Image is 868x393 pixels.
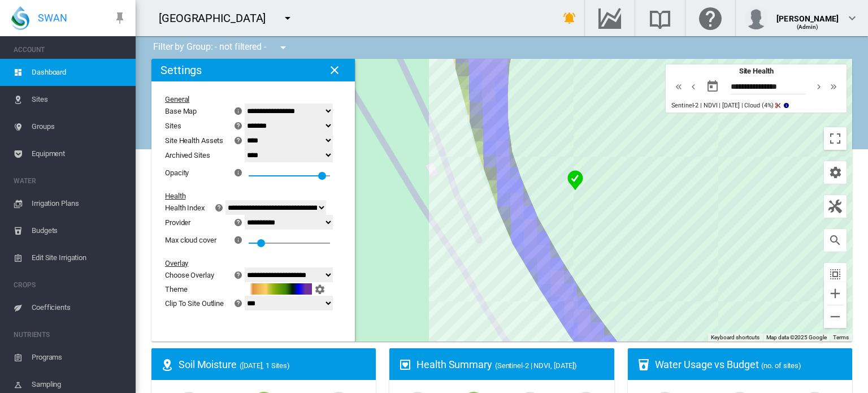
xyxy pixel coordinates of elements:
[32,294,127,321] span: Coefficients
[165,107,197,115] div: Base Map
[240,361,290,370] span: ([DATE], 1 Sites)
[687,80,700,93] md-icon: icon-chevron-left
[711,334,759,342] button: Keyboard shortcuts
[671,80,686,93] button: icon-chevron-double-left
[826,80,841,93] button: icon-chevron-double-right
[766,334,827,340] span: Map data ©2025 Google
[160,63,202,77] h2: Settings
[827,80,840,93] md-icon: icon-chevron-double-right
[160,358,174,372] md-icon: icon-map-marker-radius
[165,192,328,200] div: Health
[232,119,245,132] md-icon: icon-help-circle
[323,59,346,81] button: icon-close
[165,169,189,177] div: Opacity
[32,217,127,244] span: Budgets
[233,166,246,179] md-icon: icon-information
[159,10,276,26] div: [GEOGRAPHIC_DATA]
[165,95,328,103] div: General
[686,80,701,93] button: icon-chevron-left
[824,127,847,150] button: Toggle fullscreen view
[32,244,127,271] span: Edit Site Irrigation
[165,151,246,159] div: Archived Sites
[14,276,127,294] span: CROPS
[179,357,367,372] div: Soil Moisture
[797,24,819,30] span: (Admin)
[232,296,245,310] md-icon: icon-help-circle
[14,326,127,344] span: NUTRIENTS
[231,215,246,229] button: icon-help-circle
[32,344,127,371] span: Programs
[828,234,842,247] md-icon: icon-magnify
[145,36,298,59] div: Filter by Group: - not filtered -
[671,102,774,109] span: Sentinel-2 | NDVI | [DATE] | Cloud (4%)
[596,11,623,25] md-icon: Go to the Data Hub
[233,233,246,247] md-icon: icon-information
[165,285,246,293] div: Theme
[824,229,847,252] button: icon-magnify
[212,201,226,214] md-icon: icon-help-circle
[231,268,246,282] button: icon-help-circle
[165,122,181,130] div: Sites
[828,267,842,281] md-icon: icon-select-all
[272,36,294,59] button: icon-menu-down
[276,41,290,54] md-icon: icon-menu-down
[232,268,245,282] md-icon: icon-help-circle
[672,80,685,93] md-icon: icon-chevron-double-left
[563,11,576,25] md-icon: icon-bell-ring
[739,67,774,75] span: Site Health
[697,11,724,25] md-icon: Click here for help
[558,7,581,29] button: icon-bell-ring
[165,299,224,308] div: Clip To Site Outline
[824,161,847,184] button: icon-cog
[281,11,294,25] md-icon: icon-menu-down
[398,358,412,372] md-icon: icon-heart-box-outline
[776,8,839,20] div: [PERSON_NAME]
[165,236,216,244] div: Max cloud cover
[165,204,205,212] div: Health Index
[655,357,843,372] div: Water Usage vs Budget
[32,59,127,86] span: Dashboard
[32,140,127,167] span: Equipment
[232,215,245,229] md-icon: icon-help-circle
[416,357,605,372] div: Health Summary
[211,201,227,214] button: icon-help-circle
[165,259,328,267] div: Overlay
[32,113,127,140] span: Groups
[231,119,246,132] button: icon-help-circle
[833,334,849,340] a: Terms
[32,86,127,113] span: Sites
[32,190,127,217] span: Irrigation Plans
[824,263,847,286] button: icon-select-all
[813,80,825,93] md-icon: icon-chevron-right
[828,166,842,179] md-icon: icon-cog
[113,11,127,25] md-icon: icon-pin
[563,166,588,195] div: NDVI: SW Quarter
[231,133,246,147] button: icon-help-circle
[11,6,29,30] img: SWAN-Landscape-Logo-Colour-drop.png
[38,11,67,25] span: SWAN
[495,361,577,370] span: (Sentinel-2 | NDVI, [DATE])
[761,361,801,370] span: (no. of sites)
[637,358,650,372] md-icon: icon-cup-water
[646,11,674,25] md-icon: Search the knowledge base
[165,218,190,227] div: Provider
[233,104,246,118] md-icon: icon-information
[845,11,859,25] md-icon: icon-chevron-down
[276,7,299,29] button: icon-menu-down
[824,305,847,328] button: Zoom out
[782,101,791,110] md-icon: icon-information
[14,41,127,59] span: ACCOUNT
[745,7,767,29] img: profile.jpg
[232,133,245,147] md-icon: icon-help-circle
[165,271,214,279] div: Choose Overlay
[701,75,724,98] button: md-calendar
[231,296,246,310] button: icon-help-circle
[312,282,328,296] button: icon-cog
[14,172,127,190] span: WATER
[824,282,847,305] button: Zoom in
[165,136,223,145] div: Site Health Assets
[774,101,782,110] md-icon: icon-content-cut
[328,63,341,77] md-icon: icon-close
[313,282,327,296] md-icon: icon-cog
[811,80,826,93] button: icon-chevron-right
